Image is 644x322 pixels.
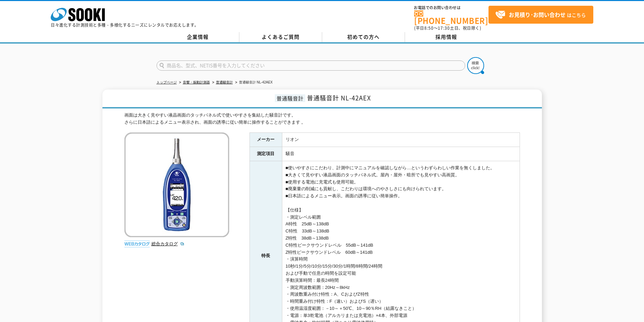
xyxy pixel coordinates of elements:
a: お見積り･お問い合わせはこちら [488,6,593,24]
a: 企業情報 [157,32,239,42]
th: 測定項目 [249,147,282,161]
span: お電話でのお問い合わせは [414,6,488,10]
p: 日々進化する計測技術と多種・多様化するニーズにレンタルでお応えします。 [51,23,199,27]
a: 総合カタログ [151,241,185,246]
span: 17:30 [438,25,450,31]
span: 普通騒音計 [275,94,305,102]
a: 採用情報 [405,32,488,42]
span: 8:50 [424,25,434,31]
span: (平日 ～ 土日、祝日除く) [414,25,481,31]
span: 初めての方へ [347,33,380,41]
img: btn_search.png [467,57,484,74]
a: [PHONE_NUMBER] [414,10,488,24]
a: 普通騒音計 [216,80,233,84]
li: 普通騒音計 NL-42AEX [234,79,273,86]
input: 商品名、型式、NETIS番号を入力してください [157,60,465,71]
div: 画面は大きく見やすい液晶画面のタッチパネル式で使いやすさを集結した騒音計です。 さらに日本語によるメニュー表示され、画面の誘導に従い簡単に操作することができます 。 [124,112,520,126]
td: リオン [282,133,520,147]
strong: お見積り･お問い合わせ [509,10,566,19]
a: 音響・振動計測器 [183,80,210,84]
a: 初めての方へ [322,32,405,42]
span: 普通騒音計 NL-42AEX [307,93,371,102]
a: よくあるご質問 [239,32,322,42]
th: メーカー [249,133,282,147]
td: 騒音 [282,147,520,161]
a: トップページ [157,80,177,84]
span: はこちら [495,10,586,20]
img: webカタログ [124,241,150,247]
img: 普通騒音計 NL-42AEX [124,132,229,237]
